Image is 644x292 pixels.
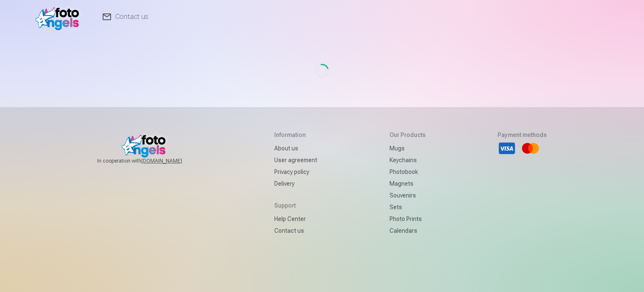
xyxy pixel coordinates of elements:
span: In cooperation with [97,158,202,164]
h5: Support [274,201,317,210]
a: About us [274,142,317,154]
h5: Our products [390,131,426,139]
a: [DOMAIN_NAME] [141,158,202,164]
a: Delivery [274,178,317,189]
li: Visa [498,139,516,158]
a: Calendars [390,225,426,237]
a: Souvenirs [390,189,426,201]
a: Contact us [274,225,317,237]
h5: Payment methods [498,131,547,139]
a: Magnets [390,178,426,189]
a: Help Center [274,213,317,225]
li: Mastercard [521,139,540,158]
a: Keychains [390,154,426,166]
a: Privacy policy [274,166,317,178]
a: Photobook [390,166,426,178]
a: Mugs [390,142,426,154]
a: Photo prints [390,213,426,225]
a: User agreement [274,154,317,166]
img: /v1 [35,3,84,30]
a: Sets [390,201,426,213]
h5: Information [274,131,317,139]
